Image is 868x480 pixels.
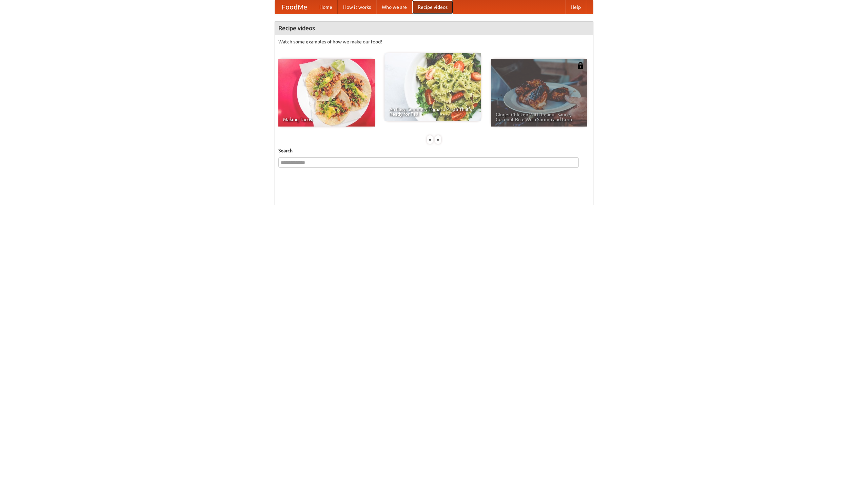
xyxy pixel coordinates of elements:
h4: Recipe videos [275,21,593,35]
a: An Easy, Summery Tomato Pasta That's Ready for Fall [384,53,481,121]
a: Help [565,0,586,14]
a: Recipe videos [412,0,453,14]
a: Making Tacos [278,59,375,127]
a: Who we are [376,0,412,14]
a: How it works [338,0,376,14]
a: Home [314,0,338,14]
img: 483408.png [577,62,584,69]
span: An Easy, Summery Tomato Pasta That's Ready for Fall [389,107,476,116]
a: FoodMe [275,0,314,14]
div: « [427,135,433,144]
div: » [435,135,441,144]
p: Watch some examples of how we make our food! [278,38,590,45]
h5: Search [278,147,590,154]
span: Making Tacos [283,117,370,122]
